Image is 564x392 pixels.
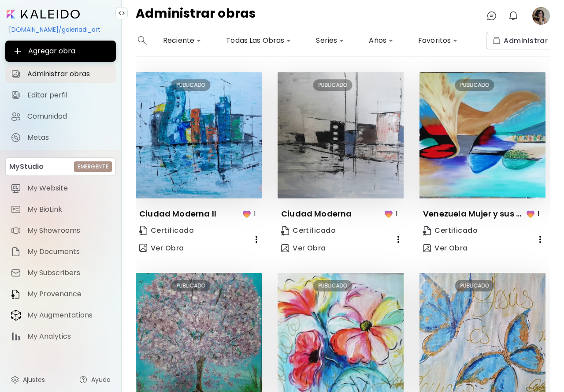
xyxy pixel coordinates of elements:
[241,209,252,219] img: favorites
[136,32,149,49] button: search
[5,264,116,282] a: itemMy Subscribers
[5,179,116,197] a: itemMy Website
[423,226,431,235] img: Certificate
[11,90,21,101] img: Editar perfil icon
[396,208,398,219] p: 1
[11,310,21,321] img: item
[254,208,256,219] p: 1
[118,10,125,17] img: collapse
[5,41,116,62] button: Agregar obra
[278,239,330,257] button: view-artVer Obra
[281,226,336,235] span: Certificado
[278,72,404,198] img: thumbnail
[11,289,21,299] img: item
[79,375,88,384] img: help
[27,247,111,256] span: My Documents
[11,331,21,342] img: item
[419,72,545,198] img: thumbnail
[508,11,519,21] img: bellIcon
[506,8,521,23] button: bellIcon
[136,239,188,257] button: view-artVer Obra
[455,280,494,291] div: PUBLICADO
[27,133,111,142] span: Metas
[278,222,339,239] a: CertificateCertificado
[11,204,21,215] img: item
[27,290,111,299] span: My Provenance
[11,268,21,278] img: item
[136,7,256,25] h4: Administrar obras
[312,34,348,48] div: Series
[281,244,289,252] img: view-art
[27,311,111,320] span: My Augmentations
[383,209,394,219] img: favorites
[139,225,194,237] span: Certificado
[419,222,481,239] a: CertificateCertificado
[493,37,500,44] img: collections
[27,332,111,341] span: My Analytics
[11,246,21,257] img: item
[455,79,494,91] div: PUBLICADO
[139,226,147,235] img: Certificate
[281,226,289,235] img: Certificate
[381,205,404,222] button: favorites1
[486,11,497,21] img: chatIcon
[281,243,326,253] span: Ver Obra
[9,161,44,172] p: MyStudio
[5,306,116,324] a: itemMy Augmentations
[139,243,184,254] span: Ver Obra
[5,108,116,125] a: Comunidad iconComunidad
[313,79,352,91] div: PUBLICADO
[5,129,116,146] a: completeMetas iconMetas
[419,239,471,257] button: view-artVer Obra
[525,209,536,219] img: favorites
[11,225,21,236] img: item
[239,205,262,222] button: favorites1
[313,280,352,291] div: PUBLICADO
[27,205,111,214] span: My BioLink
[5,371,50,388] a: Ajustes
[27,91,111,100] span: Editar perfil
[5,243,116,261] a: itemMy Documents
[281,209,352,219] p: Ciudad Moderna
[5,285,116,303] a: itemMy Provenance
[5,22,116,37] div: [DOMAIN_NAME]/galeriadi_art
[223,34,295,48] div: Todas Las Obras
[523,205,545,222] button: favorites1
[11,132,21,143] img: Metas icon
[423,226,478,235] span: Certificado
[12,46,109,56] span: Agregar obra
[27,184,111,193] span: My Website
[5,222,116,239] a: itemMy Showrooms
[139,244,147,252] img: view-art
[415,34,461,48] div: Favoritos
[171,280,211,291] div: PUBLICADO
[423,209,523,219] p: Venezuela Mujer y sus riquezas
[160,34,205,48] div: Reciente
[138,36,147,45] img: search
[365,34,397,48] div: Años
[74,371,116,388] a: Ayuda
[27,269,111,277] span: My Subscribers
[171,79,211,91] div: PUBLICADO
[423,243,468,253] span: Ver Obra
[5,328,116,345] a: itemMy Analytics
[11,69,21,79] img: Administrar obras icon
[5,86,116,104] a: Editar perfil iconEditar perfil
[11,375,19,384] img: settings
[5,65,116,83] a: Administrar obras iconAdministrar obras
[27,226,111,235] span: My Showrooms
[91,375,111,384] span: Ayuda
[423,244,431,252] img: view-art
[78,163,108,171] h6: Emergente
[538,208,540,219] p: 1
[136,72,262,198] img: thumbnail
[23,375,45,384] span: Ajustes
[5,201,116,218] a: itemMy BioLink
[27,112,111,121] span: Comunidad
[11,183,21,194] img: item
[11,111,21,122] img: Comunidad icon
[27,70,111,78] span: Administrar obras
[136,222,197,239] a: CertificateCertificado
[139,209,216,219] p: Ciudad Moderna II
